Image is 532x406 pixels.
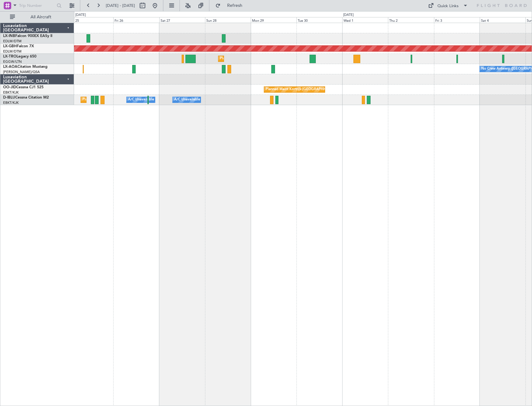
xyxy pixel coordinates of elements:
[3,70,40,74] a: [PERSON_NAME]/QSA
[3,55,36,58] a: LX-TROLegacy 650
[3,44,34,48] a: LX-GBHFalcon 7X
[68,17,113,23] div: Thu 25
[388,17,434,23] div: Thu 2
[3,39,21,44] a: EDLW/DTM
[220,54,318,63] div: Planned Maint [GEOGRAPHIC_DATA] ([GEOGRAPHIC_DATA])
[434,17,480,23] div: Fri 3
[343,12,354,18] div: [DATE]
[82,95,152,104] div: Planned Maint Nice ([GEOGRAPHIC_DATA])
[174,95,273,104] div: A/C Unavailable [GEOGRAPHIC_DATA]-[GEOGRAPHIC_DATA]
[3,85,44,89] a: OO-JIDCessna CJ1 525
[3,55,16,58] span: LX-TRO
[3,65,17,69] span: LX-AOA
[113,17,159,23] div: Fri 26
[437,3,459,9] div: Quick Links
[3,85,16,89] span: OO-JID
[3,44,17,48] span: LX-GBH
[425,1,471,11] button: Quick Links
[3,96,15,99] span: D-IBLU
[3,49,21,54] a: EDLW/DTM
[3,96,49,99] a: D-IBLUCessna Citation M2
[296,17,342,23] div: Tue 30
[212,1,250,11] button: Refresh
[106,3,135,8] span: [DATE] - [DATE]
[3,34,15,38] span: LX-INB
[75,12,86,18] div: [DATE]
[480,17,525,23] div: Sat 4
[266,85,338,94] div: Planned Maint Kortrijk-[GEOGRAPHIC_DATA]
[3,59,22,64] a: EGGW/LTN
[7,12,68,22] button: All Aircraft
[16,15,66,19] span: All Aircraft
[342,17,388,23] div: Wed 1
[3,65,48,69] a: LX-AOACitation Mustang
[3,34,52,38] a: LX-INBFalcon 900EX EASy II
[19,1,55,10] input: Trip Number
[3,90,19,95] a: EBKT/KJK
[251,17,296,23] div: Mon 29
[128,95,244,104] div: A/C Unavailable [GEOGRAPHIC_DATA] ([GEOGRAPHIC_DATA] National)
[159,17,205,23] div: Sat 27
[205,17,251,23] div: Sun 28
[3,100,19,105] a: EBKT/KJK
[222,3,248,8] span: Refresh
